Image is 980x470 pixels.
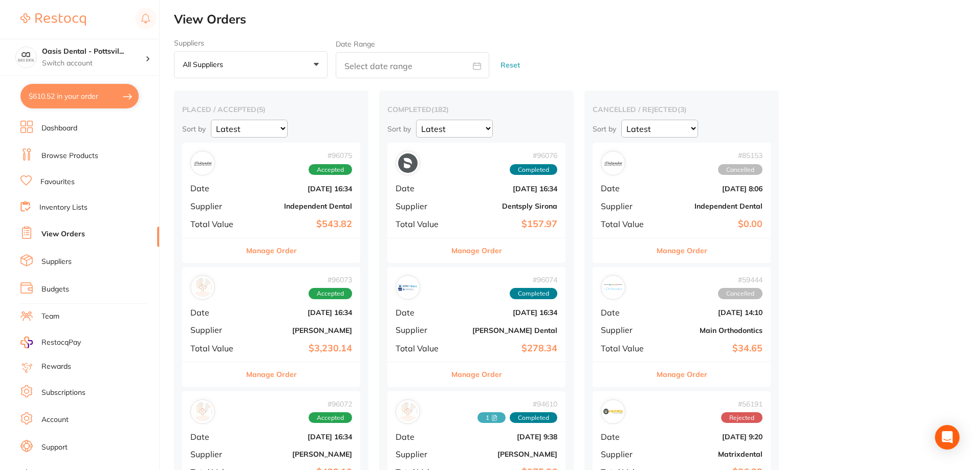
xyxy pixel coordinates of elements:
img: Dentsply Sirona [398,153,418,173]
img: Independent Dental [603,153,623,173]
b: [DATE] 16:34 [250,308,352,317]
span: Accepted [309,164,352,175]
b: [DATE] 16:34 [455,308,557,317]
span: Cancelled [718,164,763,175]
span: Total Value [190,219,242,229]
span: # 56191 [721,400,763,408]
span: # 85153 [718,151,763,160]
b: $0.00 [660,219,763,230]
a: Dashboard [41,123,77,133]
span: # 96075 [309,151,352,160]
button: Manage Order [657,238,707,263]
h2: View Orders [174,12,980,27]
span: Date [190,308,242,317]
b: [DATE] 9:20 [660,433,763,441]
span: Date [601,184,652,193]
span: Date [190,432,242,441]
span: # 94610 [477,400,557,408]
span: Date [601,308,652,317]
span: Supplier [190,325,242,334]
a: Subscriptions [41,388,85,398]
button: Manage Order [451,238,502,263]
span: Total Value [396,344,447,353]
button: $610.52 in your order [20,84,139,108]
a: Inventory Lists [39,203,88,213]
h2: placed / accepted ( 5 ) [182,105,360,114]
span: Total Value [601,219,652,229]
a: Support [41,442,68,453]
a: Budgets [41,284,69,295]
a: Team [41,311,59,322]
span: Supplier [190,450,242,459]
p: Sort by [593,124,616,133]
a: RestocqPay [20,337,81,348]
span: Date [601,432,652,441]
label: Date Range [336,40,375,48]
img: Restocq Logo [20,13,86,26]
b: Independent Dental [250,202,352,210]
b: [DATE] 16:34 [250,433,352,441]
div: Independent Dental#96075AcceptedDate[DATE] 16:34SupplierIndependent DentalTotal Value$543.82Manag... [182,143,360,263]
div: Open Intercom Messenger [935,425,960,450]
span: Cancelled [718,288,763,299]
span: Supplier [601,325,652,334]
b: [PERSON_NAME] [250,326,352,334]
b: [PERSON_NAME] Dental [455,326,557,334]
b: [DATE] 16:34 [250,185,352,193]
img: Adam Dental [193,402,212,421]
span: Date [396,184,447,193]
span: Supplier [601,202,652,211]
button: Manage Order [246,238,297,263]
b: $3,230.14 [250,343,352,354]
span: Total Value [601,344,652,353]
b: [DATE] 9:38 [455,433,557,441]
b: $157.97 [455,219,557,230]
span: Completed [510,164,557,175]
b: Matrixdental [660,450,763,458]
span: Supplier [601,450,652,459]
span: Date [396,308,447,317]
span: Date [396,432,447,441]
a: Rewards [41,362,71,372]
a: Favourites [40,177,75,187]
b: [DATE] 16:34 [455,185,557,193]
div: Henry Schein Halas#96073AcceptedDate[DATE] 16:34Supplier[PERSON_NAME]Total Value$3,230.14Manage O... [182,267,360,387]
img: Henry Schein Halas [193,278,212,297]
b: Dentsply Sirona [455,202,557,210]
span: Completed [510,288,557,299]
span: Supplier [396,325,447,334]
img: Henry Schein Halas [398,402,418,421]
span: Supplier [396,202,447,211]
img: RestocqPay [20,337,33,348]
span: # 96073 [309,276,352,284]
button: Reset [497,52,523,79]
img: Main Orthodontics [603,278,623,297]
b: Main Orthodontics [660,326,763,334]
label: Suppliers [174,39,328,47]
img: Erskine Dental [398,278,418,297]
span: Total Value [190,344,242,353]
span: Accepted [309,288,352,299]
b: $34.65 [660,343,763,354]
b: $543.82 [250,219,352,230]
h2: cancelled / rejected ( 3 ) [593,105,771,114]
button: Manage Order [657,362,707,387]
p: Sort by [182,124,206,133]
h4: Oasis Dental - Pottsville [42,47,145,57]
span: # 96072 [309,400,352,408]
span: Total Value [396,219,447,229]
a: View Orders [41,229,85,239]
span: Accepted [309,412,352,423]
img: Independent Dental [193,153,212,173]
b: Independent Dental [660,202,763,210]
b: $278.34 [455,343,557,354]
p: Sort by [387,124,411,133]
img: Matrixdental [603,402,623,421]
a: Suppliers [41,257,72,267]
span: # 96074 [510,276,557,284]
span: Supplier [396,450,447,459]
b: [PERSON_NAME] [455,450,557,458]
a: Browse Products [41,151,98,161]
span: Supplier [190,202,242,211]
span: Completed [510,412,557,423]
